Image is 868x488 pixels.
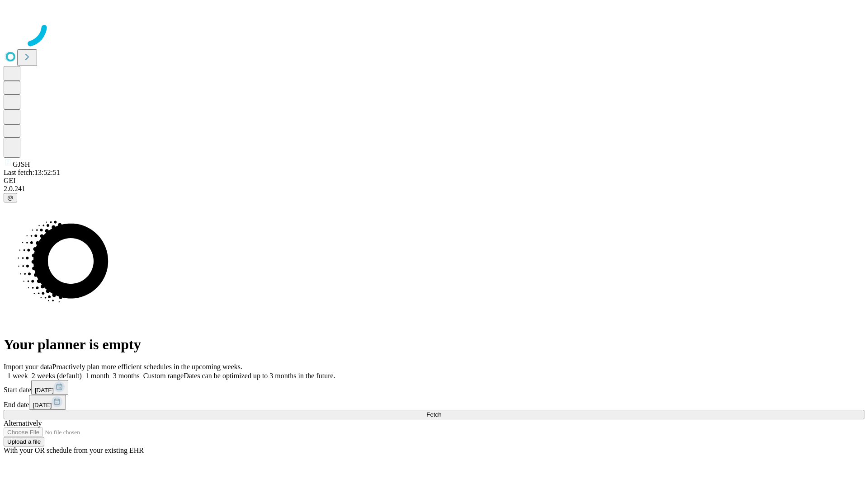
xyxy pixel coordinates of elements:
[4,437,44,446] button: Upload a file
[4,410,864,419] button: Fetch
[31,380,68,395] button: [DATE]
[426,411,441,418] span: Fetch
[29,395,66,410] button: [DATE]
[184,372,335,380] span: Dates can be optimized up to 3 months in the future.
[4,336,864,353] h1: Your planner is empty
[4,380,864,395] div: Start date
[35,387,54,394] span: [DATE]
[4,363,52,371] span: Import your data
[4,169,60,176] span: Last fetch: 13:52:51
[33,402,52,408] span: [DATE]
[4,395,864,410] div: End date
[143,372,184,380] span: Custom range
[7,194,14,201] span: @
[4,193,17,202] button: @
[7,372,28,380] span: 1 week
[4,177,864,185] div: GEI
[4,419,42,427] span: Alternatively
[4,185,864,193] div: 2.0.241
[13,160,30,168] span: GJSH
[85,372,109,380] span: 1 month
[113,372,140,380] span: 3 months
[52,363,242,371] span: Proactively plan more efficient schedules in the upcoming weeks.
[4,446,144,454] span: With your OR schedule from your existing EHR
[32,372,82,380] span: 2 weeks (default)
